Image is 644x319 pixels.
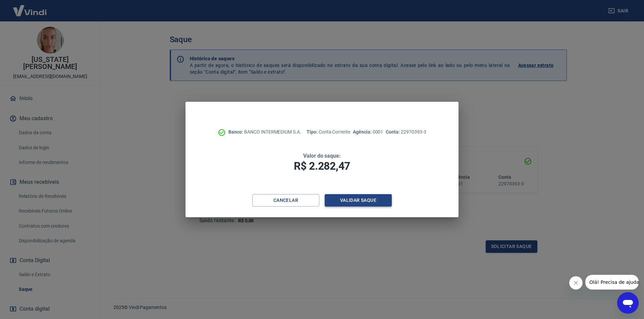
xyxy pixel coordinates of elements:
[353,129,373,135] span: Agência:
[4,5,56,10] span: Olá! Precisa de ajuda?
[294,160,350,172] span: R$ 2.282,47
[325,194,392,207] button: Validar saque
[569,276,583,290] iframe: Fechar mensagem
[353,129,383,136] p: 0001
[386,129,401,135] span: Conta:
[303,153,341,159] span: Valor do saque:
[228,129,301,136] p: BANCO INTERMEDIUM S.A.
[228,129,244,135] span: Banco:
[307,129,319,135] span: Tipo:
[307,129,350,136] p: Conta Corrente
[386,129,426,136] p: 22970393-3
[585,275,639,290] iframe: Mensagem da empresa
[617,292,639,314] iframe: Botão para abrir a janela de mensagens
[252,194,319,207] button: Cancelar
